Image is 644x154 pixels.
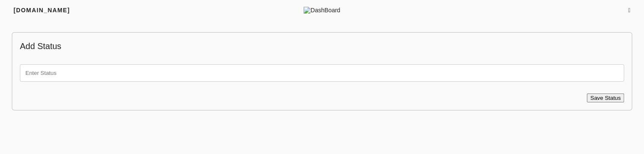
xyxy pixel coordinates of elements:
span: DashBoard [300,6,343,14]
span: [DOMAIN_NAME] [14,7,70,14]
button: Save Status [587,93,624,102]
span: Save Status [590,95,621,101]
input: Enter Status [20,64,624,82]
img: dashboard.png [304,7,310,14]
p: Add Status [20,40,624,52]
